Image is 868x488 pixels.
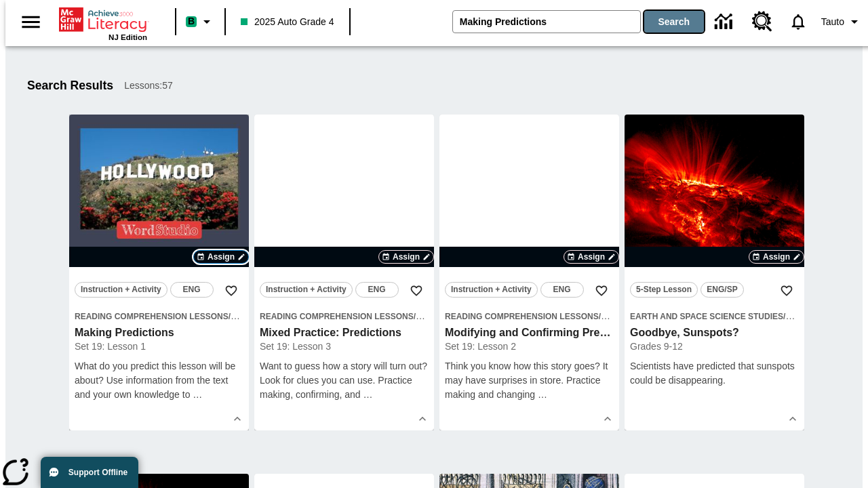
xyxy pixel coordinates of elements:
span: Assign [208,251,235,263]
div: lesson details [625,115,804,430]
span: Assign [763,251,790,263]
span: Earth and Space Science Studies [630,312,783,321]
button: Show Details [412,409,433,429]
div: Scientists have predicted that sunspots could be disappearing. [630,359,799,388]
input: search field [453,11,640,33]
span: … [193,389,202,400]
span: Assign [393,251,420,263]
span: Reading Comprehension Lessons [75,312,229,321]
span: … [538,389,547,400]
div: Want to guess how a story will turn out? Look for clues you can use. Practice making, confirming,... [260,359,429,402]
button: Add to Favorites [404,279,429,303]
button: ENG/SP [701,282,744,298]
button: Add to Favorites [774,279,799,303]
span: Instruction + Activity [81,283,161,297]
a: Notifications [781,4,816,39]
span: ENG/SP [707,283,737,297]
span: Making Predictions [601,312,675,321]
span: Reading Comprehension Lessons [260,312,414,321]
button: 5-Step Lesson [630,282,698,298]
span: / [414,310,425,321]
span: Instruction + Activity [451,283,532,297]
span: Tauto [821,15,844,29]
button: ENG [355,282,399,298]
button: Show Details [597,409,618,429]
a: Data Center [707,3,744,41]
button: Add to Favorites [589,279,614,303]
button: Add to Favorites [219,279,243,303]
span: Making Predictions [416,312,490,321]
button: ENG [170,282,214,298]
span: ENG [368,283,386,297]
div: lesson details [439,115,619,430]
button: Assign Choose Dates [564,250,619,264]
span: Reading Comprehension Lessons [445,312,599,321]
h3: Making Predictions [75,326,243,340]
button: Show Details [227,409,248,429]
span: B [188,13,195,30]
span: Topic: Reading Comprehension Lessons/Making Predictions [75,309,243,323]
h3: Goodbye, Sunspots? [630,326,799,340]
span: / [783,310,795,321]
div: lesson details [69,115,249,430]
div: What do you predict this lesson will be about? Use information from the text and your own knowled... [75,359,243,402]
button: Instruction + Activity [75,282,167,298]
button: ENG [540,282,584,298]
button: Support Offline [41,457,138,488]
span: Making Predictions [231,312,305,321]
span: … [363,389,373,400]
span: Lessons : 57 [124,79,173,93]
span: 2025 Auto Grade 4 [241,15,334,29]
span: Space Systems [785,312,845,321]
button: Instruction + Activity [445,282,538,298]
button: Instruction + Activity [260,282,353,298]
span: 5-Step Lesson [636,283,692,297]
span: ENG [553,283,571,297]
button: Search [644,11,704,33]
span: Topic: Earth and Space Science Studies/Space Systems [630,309,799,323]
span: Assign [578,251,605,263]
span: Topic: Reading Comprehension Lessons/Making Predictions [260,309,429,323]
a: Resource Center, Will open in new tab [744,3,781,40]
button: Profile/Settings [816,9,868,34]
button: Open side menu [11,2,51,42]
button: Assign Choose Dates [193,250,249,264]
button: Assign Choose Dates [378,250,434,264]
span: Topic: Reading Comprehension Lessons/Making Predictions [445,309,614,323]
div: Home [59,5,147,41]
a: Home [59,6,147,33]
button: Boost Class color is mint green. Change class color [180,9,220,34]
h3: Mixed Practice: Predictions [260,326,429,340]
button: Assign Choose Dates [749,250,804,264]
span: ENG [183,283,201,297]
span: / [599,310,610,321]
button: Show Details [783,409,803,429]
div: Think you know how this story goes? It may have surprises in store. Practice making and changing [445,359,614,402]
h3: Modifying and Confirming Predictions [445,326,614,340]
div: lesson details [254,115,434,430]
h1: Search Results [27,79,113,93]
span: Support Offline [68,468,127,477]
span: Instruction + Activity [266,283,347,297]
span: / [229,310,240,321]
span: NJ Edition [108,33,147,41]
